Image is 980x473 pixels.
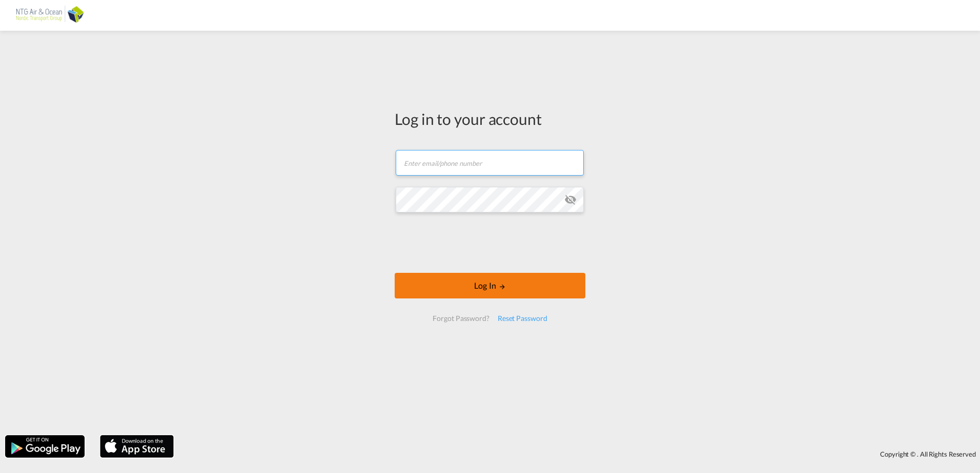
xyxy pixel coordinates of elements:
[412,223,568,263] iframe: reCAPTCHA
[395,273,585,298] button: LOGIN
[494,309,552,328] div: Reset Password
[428,309,493,328] div: Forgot Password?
[4,434,86,459] img: google.png
[179,445,980,463] div: Copyright © . All Rights Reserved
[15,4,85,27] img: af31b1c0b01f11ecbc353f8e72265e29.png
[396,150,584,176] input: Enter email/phone number
[99,434,175,459] img: apple.png
[564,193,577,206] md-icon: icon-eye-off
[395,108,585,130] div: Log in to your account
